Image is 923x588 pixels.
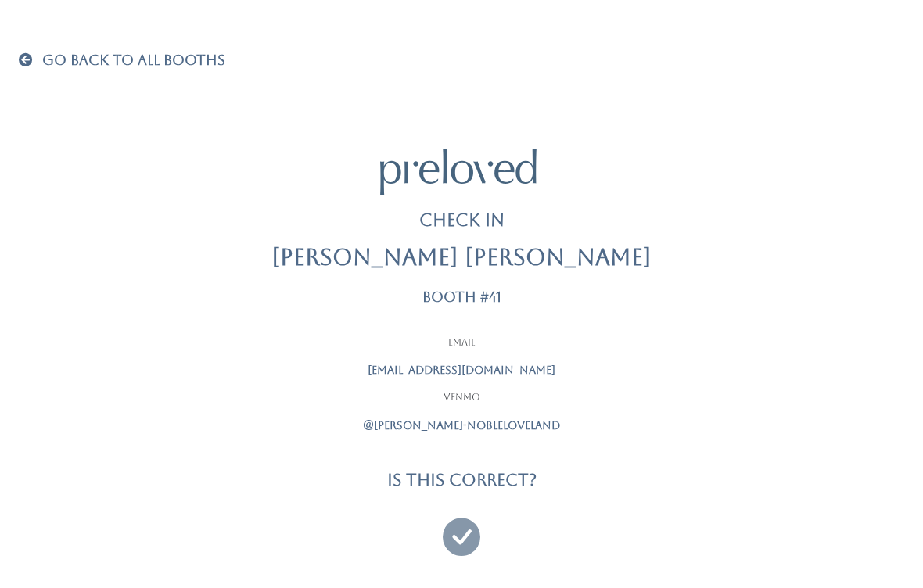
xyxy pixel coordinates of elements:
h2: [PERSON_NAME] [PERSON_NAME] [271,246,652,271]
p: Check In [419,208,505,233]
img: preloved logo [380,149,537,195]
p: [EMAIL_ADDRESS][DOMAIN_NAME] [266,362,657,378]
p: Booth #41 [422,289,501,305]
p: Email [266,336,657,350]
span: Go Back To All Booths [42,52,225,68]
p: @[PERSON_NAME]-nobleloveland [266,418,657,434]
h4: Is this correct? [387,471,537,489]
a: Go Back To All Booths [19,53,225,69]
p: Venmo [266,391,657,405]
